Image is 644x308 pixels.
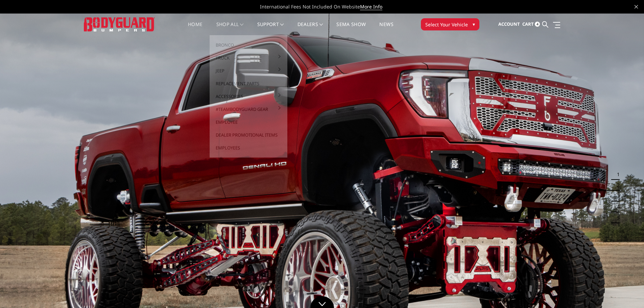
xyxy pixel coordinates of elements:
[336,22,366,35] a: SEMA Show
[522,15,540,33] a: Cart 4
[212,103,285,116] a: #TeamBodyguard Gear
[84,17,155,31] img: BODYGUARD BUMPERS
[257,22,284,35] a: Support
[212,128,285,141] a: Dealer Promotional Items
[212,64,285,77] a: Jeep
[310,296,334,308] a: Click to Down
[212,39,285,51] a: Bronco
[212,51,285,64] a: Truck
[613,212,620,223] button: 5 of 5
[473,21,475,28] span: ▾
[188,22,202,35] a: Home
[212,90,285,103] a: Accessories
[613,169,620,180] button: 1 of 5
[360,3,382,10] a: More Info
[498,21,520,27] span: Account
[421,18,479,30] button: Select Your Vehicle
[535,22,540,27] span: 4
[212,77,285,90] a: Replacement Parts
[613,202,620,212] button: 4 of 5
[216,22,244,35] a: shop all
[522,21,534,27] span: Cart
[613,180,620,191] button: 2 of 5
[425,21,468,28] span: Select Your Vehicle
[379,22,393,35] a: News
[212,116,285,128] a: Employee
[613,191,620,202] button: 3 of 5
[498,15,520,33] a: Account
[297,22,323,35] a: Dealers
[212,141,285,154] a: Employees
